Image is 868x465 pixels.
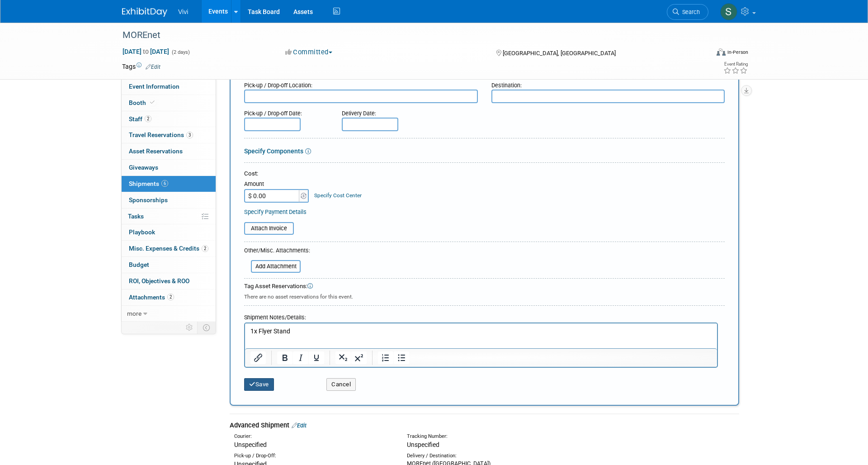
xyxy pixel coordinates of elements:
button: Superscript [351,351,367,364]
a: Travel Reservations3 [122,127,216,143]
a: Shipments6 [122,176,216,192]
div: Amount [244,180,310,189]
a: Specify Cost Center [314,192,362,199]
div: Advanced Shipment [230,421,739,430]
div: MOREnet [119,27,695,43]
div: There are no asset reservations for this event. [244,291,725,301]
div: Tag Asset Reservations: [244,282,725,291]
a: Attachments2 [122,289,216,305]
span: Shipments [129,180,168,187]
i: Booth reservation complete [150,100,155,105]
td: Personalize Event Tab Strip [182,322,198,333]
span: Misc. Expenses & Credits [129,245,208,252]
div: Tracking Number: [407,433,609,440]
span: Vivi [178,8,188,15]
button: Bold [277,351,292,364]
a: ROI, Objectives & ROO [122,273,216,289]
a: Asset Reservations [122,143,216,159]
div: Courier: [234,433,393,440]
div: Pick-up / Drop-off Date: [244,105,328,118]
span: ROI, Objectives & ROO [129,277,189,285]
a: Edit [146,64,160,70]
div: Cost: [244,170,725,178]
span: Budget [129,261,149,268]
span: to [142,48,150,55]
button: Subscript [335,351,351,364]
span: 6 [161,180,168,187]
div: Other/Misc. Attachments: [244,247,310,257]
span: 2 [145,115,151,122]
button: Numbered list [378,351,393,364]
a: more [122,306,216,322]
span: Asset Reservations [129,147,183,155]
div: Pick-up / Drop-off Location: [244,77,478,90]
a: Booth [122,95,216,111]
span: Playbook [129,228,155,236]
span: 2 [202,245,208,252]
div: Destination: [491,77,725,90]
img: Format-Inperson.png [717,48,726,56]
span: [DATE] [DATE] [122,47,170,56]
button: Insert/edit link [250,351,266,364]
div: Delivery Date: [342,105,452,118]
a: Giveaways [122,160,216,176]
a: Staff2 [122,111,216,127]
a: Search [667,4,708,20]
button: Italic [293,351,308,364]
span: Staff [129,115,151,123]
img: Sara Membreno [720,3,737,20]
a: Playbook [122,224,216,240]
a: Specify Payment Details [244,209,307,215]
button: Save [244,378,274,391]
span: 2 [167,294,174,300]
a: Misc. Expenses & Credits2 [122,241,216,256]
div: Unspecified [234,440,393,449]
a: Sponsorships [122,192,216,208]
button: Underline [309,351,324,364]
span: Travel Reservations [129,131,193,138]
div: Delivery / Destination: [407,452,566,460]
div: Pick-up / Drop-Off: [234,452,393,460]
span: Event Information [129,83,179,90]
button: Bullet list [394,351,409,364]
span: Booth [129,99,156,106]
div: Event Format [655,47,748,61]
iframe: Rich Text Area [245,323,717,348]
span: 3 [186,132,193,138]
span: Tasks [128,213,144,220]
span: more [127,310,142,317]
span: Giveaways [129,164,158,171]
span: Search [679,9,700,15]
div: In-Person [727,49,748,56]
a: Tasks [122,209,216,224]
td: Toggle Event Tabs [198,322,216,333]
div: Shipment Notes/Details: [244,309,718,323]
a: Edit [292,422,307,429]
a: Event Information [122,79,216,95]
td: Tags [122,62,160,71]
div: Event Rating [723,62,748,66]
span: [GEOGRAPHIC_DATA], [GEOGRAPHIC_DATA] [503,50,616,57]
button: Committed [282,47,336,57]
span: Sponsorships [129,196,168,204]
span: (2 days) [171,49,190,55]
span: Unspecified [407,441,439,448]
img: ExhibitDay [122,8,167,17]
a: Specify Components [244,147,303,155]
button: Cancel [326,378,356,391]
span: Attachments [129,294,174,301]
a: Budget [122,257,216,273]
